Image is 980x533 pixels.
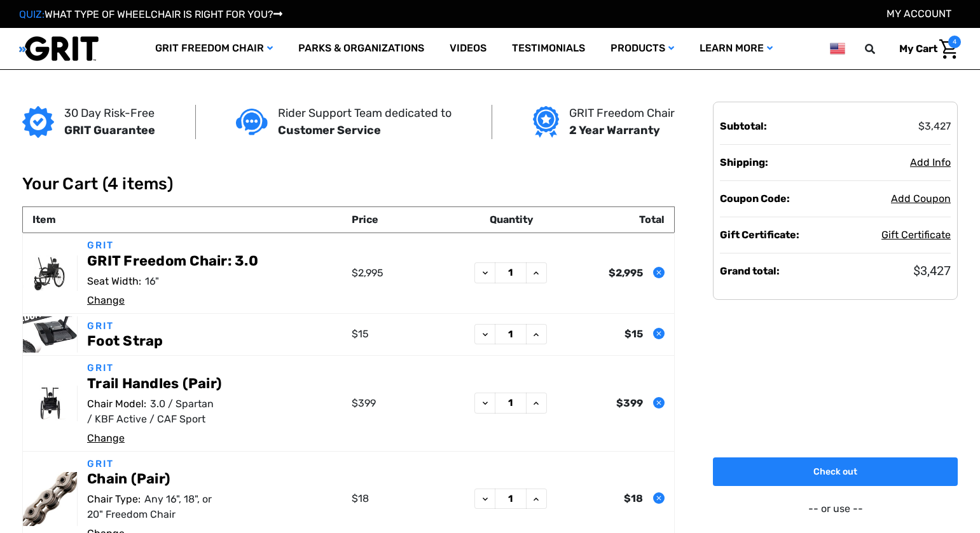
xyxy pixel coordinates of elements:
a: GRIT Freedom Chair [142,28,286,69]
strong: $18 [624,492,643,504]
span: Add Info [910,156,951,168]
input: Search [871,36,890,62]
a: Videos [437,28,499,69]
a: Change options for GRIT Freedom Chair: 3.0 [87,294,125,306]
input: Chain (Pair) [495,489,527,509]
p: -- or use -- [713,501,958,516]
a: Account [887,8,951,20]
p: Rider Support Team dedicated to [278,105,452,122]
strong: 2 Year Warranty [569,123,660,137]
span: $3,427 [913,263,951,278]
th: Total [566,207,675,233]
dd: 16" [87,274,214,289]
p: GRIT [87,361,345,375]
img: Cart [939,39,958,59]
p: GRIT Freedom Chair [569,105,675,122]
strong: $399 [616,397,643,409]
a: Products [598,28,687,69]
span: 4 [948,36,961,48]
dd: 3.0 / Spartan / KBF Active / CAF Sport [87,396,214,427]
span: $2,995 [352,267,383,279]
img: Grit freedom [533,106,559,138]
strong: Shipping: [720,156,768,168]
button: Gift Certificate [881,227,951,243]
p: GRIT [87,238,345,253]
th: Quantity [457,207,566,233]
button: Add Info [910,155,951,170]
strong: Customer Service [278,123,381,137]
span: My Cart [899,43,937,55]
dd: Any 16", 18", or 20" Freedom Chair [87,492,214,522]
p: GRIT [87,457,345,471]
a: Trail Handles (Pair) [87,375,221,392]
input: Trail Handles (Pair) [495,393,527,414]
th: Item [23,207,349,233]
strong: $15 [625,328,643,340]
strong: Grand total: [720,265,780,277]
a: GRIT Freedom Chair: 3.0 [87,253,258,269]
span: $18 [352,492,369,504]
button: Remove GRIT Freedom Chair: 3.0 from cart [653,267,665,278]
span: QUIZ: [19,8,45,20]
span: $399 [352,397,376,409]
dt: Chair Model: [87,396,146,412]
span: $3,427 [918,120,951,132]
input: Foot Strap [495,324,527,345]
button: Remove Chain (Pair) from cart [653,492,665,504]
a: Cart with 4 items [890,36,961,62]
a: QUIZ:WHAT TYPE OF WHEELCHAIR IS RIGHT FOR YOU? [19,8,282,20]
button: Remove Foot Strap from cart [653,328,665,339]
th: Price [349,207,457,233]
a: Parks & Organizations [286,28,437,69]
strong: Coupon Code: [720,192,790,205]
button: Remove Trail Handles (Pair) from cart [653,397,665,408]
a: Foot Strap [87,333,163,349]
strong: Gift Certificate: [720,229,799,241]
a: Learn More [687,28,785,69]
img: GRIT All-Terrain Wheelchair and Mobility Equipment [19,36,99,62]
input: GRIT Freedom Chair: 3.0 [495,262,527,283]
img: us.png [830,41,845,57]
strong: Subtotal: [720,120,767,132]
span: $15 [352,328,369,340]
h1: Your Cart (4 items) [22,174,958,194]
strong: $2,995 [609,267,643,279]
a: Chain (Pair) [87,471,170,487]
dt: Seat Width: [87,274,141,289]
strong: GRIT Guarantee [64,123,155,137]
p: GRIT [87,319,345,334]
button: Add Coupon [891,191,951,206]
img: Customer service [236,109,268,135]
img: GRIT Guarantee [22,106,54,138]
a: Testimonials [499,28,598,69]
dt: Chair Type: [87,492,141,507]
p: 30 Day Risk-Free [64,105,155,122]
a: Change options for Trail Handles (Pair) [87,432,125,444]
a: Check out [713,457,958,486]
